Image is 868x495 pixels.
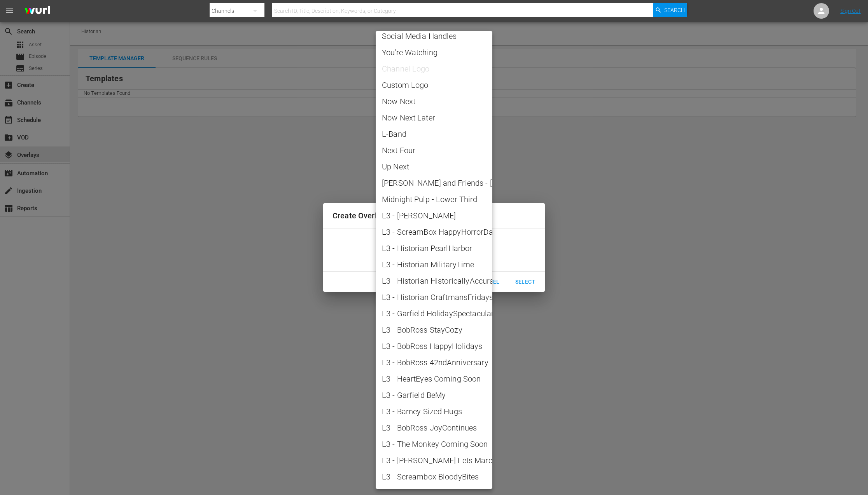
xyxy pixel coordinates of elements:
[382,340,486,352] span: L3 - BobRoss HappyHolidays
[382,112,486,124] span: Now Next Later
[382,226,486,238] span: L3 - ScreamBox HappyHorrorDays
[840,8,861,14] a: Sign Out
[382,324,486,336] span: L3 - BobRoss StayCozy
[382,79,486,91] span: Custom Logo
[382,47,486,58] span: You're Watching
[382,210,486,221] span: L3 - [PERSON_NAME]
[382,308,486,319] span: L3 - Garfield HolidaySpectacular
[382,455,486,466] span: L3 - [PERSON_NAME] Lets March
[382,96,486,107] span: Now Next
[382,438,486,450] span: L3 - The Monkey Coming Soon
[382,422,486,434] span: L3 - BobRoss JoyContinues
[382,389,486,401] span: L3 - Garfield BeMy
[382,63,486,75] span: No channel bug image set
[382,275,486,287] span: L3 - Historian HistoricallyAccurate
[382,373,486,385] span: L3 - HeartEyes Coming Soon
[382,471,486,483] span: L3 - Screambox BloodyBites
[382,259,486,270] span: L3 - Historian MilitaryTime
[382,30,486,42] span: Social Media Handles
[19,2,56,20] img: ans4CAIJ8jUAAAAAAAAAAAAAAAAAAAAAAAAgQb4GAAAAAAAAAAAAAAAAAAAAAAAAJMjXAAAAAAAAAAAAAAAAAAAAAAAAgAT5G...
[382,193,486,205] span: Midnight Pulp - Lower Third
[382,291,486,303] span: L3 - Historian CraftmansFridays
[382,357,486,368] span: L3 - BobRoss 42ndAnniversary
[382,242,486,254] span: L3 - Historian PearlHarbor
[382,177,486,189] span: [PERSON_NAME] and Friends - [DATE] Lower Third
[382,128,486,140] span: L-Band
[664,3,685,17] span: Search
[382,406,486,417] span: L3 - Barney Sized Hugs
[5,6,14,16] span: menu
[382,161,486,173] span: Up Next
[382,145,486,156] span: Next Four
